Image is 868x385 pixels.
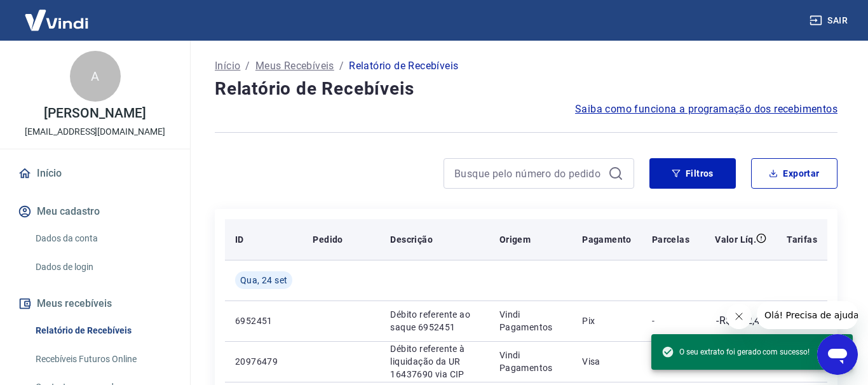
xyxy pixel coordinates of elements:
[31,254,175,280] a: Dados de login
[240,274,287,287] span: Qua, 24 set
[15,159,175,187] a: Início
[751,158,837,189] button: Exportar
[15,198,175,226] button: Meu cadastro
[649,158,736,189] button: Filtros
[757,301,858,329] iframe: Mensagem da empresa
[235,233,244,246] p: ID
[255,58,334,74] a: Meus Recebíveis
[339,58,344,74] p: /
[15,290,175,318] button: Meus recebíveis
[15,1,98,39] img: Vindi
[582,233,632,246] p: Pagamento
[787,233,817,246] p: Tarifas
[31,226,175,252] a: Dados da conta
[582,314,632,327] p: Pix
[807,9,853,32] button: Sair
[661,346,810,358] span: O seu extrato foi gerado com sucesso!
[390,342,478,381] p: Débito referente à liquidação da UR 16437690 via CIP
[499,308,562,334] p: Vindi Pagamentos
[349,58,458,74] p: Relatório de Recebíveis
[215,76,837,102] h4: Relatório de Recebíveis
[715,233,756,246] p: Valor Líq.
[31,346,175,372] a: Recebíveis Futuros Online
[716,313,766,328] p: -R$ 202,46
[454,164,603,183] input: Busque pelo número do pedido
[817,334,858,375] iframe: Botão para abrir a janela de mensagens
[652,314,689,327] p: -
[499,349,562,374] p: Vindi Pagamentos
[390,233,433,246] p: Descrição
[582,355,632,368] p: Visa
[313,233,342,246] p: Pedido
[390,308,478,334] p: Débito referente ao saque 6952451
[235,314,292,327] p: 6952451
[70,51,121,102] div: A
[25,125,165,138] p: [EMAIL_ADDRESS][DOMAIN_NAME]
[44,107,146,120] p: [PERSON_NAME]
[235,355,292,368] p: 20976479
[575,102,837,117] a: Saiba como funciona a programação dos recebimentos
[245,58,250,74] p: /
[215,58,240,74] a: Início
[31,318,175,344] a: Relatório de Recebíveis
[726,304,752,329] iframe: Fechar mensagem
[652,233,689,246] p: Parcelas
[499,233,531,246] p: Origem
[8,9,107,19] span: Olá! Precisa de ajuda?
